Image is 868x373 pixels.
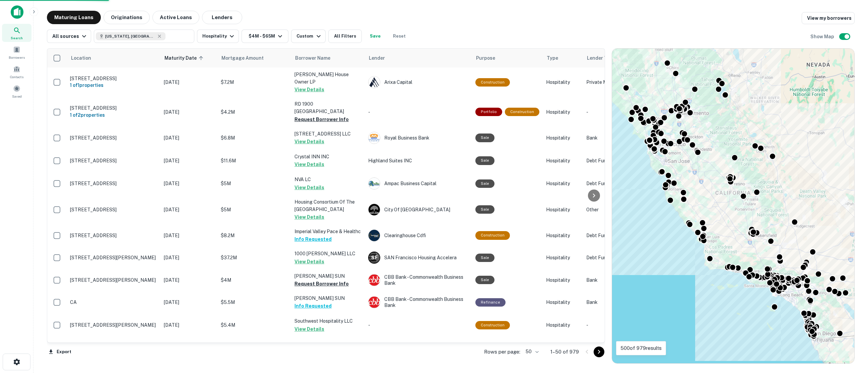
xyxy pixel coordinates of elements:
[294,176,361,183] p: NVA LC
[369,76,380,88] img: picture
[546,134,580,142] p: Hospitality
[475,276,494,284] div: Sale
[160,49,217,67] th: Maturity Date
[221,276,288,284] p: $4M
[70,111,157,119] h6: 1 of 2 properties
[294,258,324,266] button: View Details
[10,74,23,79] span: Contacts
[587,54,615,62] span: Lender Type
[505,108,539,116] div: This loan purpose was for construction
[475,134,494,142] div: Sale
[484,348,520,356] p: Rows per page:
[294,250,361,257] p: 1000 [PERSON_NAME] LLC
[294,302,332,310] button: Info Requested
[70,232,157,238] p: [STREET_ADDRESS]
[70,82,157,89] h6: 1 of 1 properties
[294,100,361,115] p: RD 1900 [GEOGRAPHIC_DATA]
[164,276,214,284] p: [DATE]
[70,299,157,305] p: CA
[47,347,73,357] button: Export
[586,157,640,164] p: Debt Fund
[47,11,101,24] button: Maturing Loans
[475,254,494,262] div: Sale
[164,206,214,213] p: [DATE]
[71,54,91,62] span: Location
[369,178,380,189] img: picture
[472,49,543,67] th: Purpose
[70,105,157,111] p: [STREET_ADDRESS]
[221,157,288,164] p: $11.6M
[368,177,469,190] div: Ampac Business Capital
[594,347,604,357] button: Go to next page
[164,299,214,306] p: [DATE]
[364,30,386,43] button: Save your search to get updates of matches that match your search criteria.
[294,228,361,235] p: Imperial Valley Pace & Healthc
[586,108,640,116] p: -
[164,321,214,329] p: [DATE]
[164,254,214,261] p: [DATE]
[369,230,380,241] img: picture
[546,321,580,329] p: Hospitality
[369,132,380,144] img: picture
[12,94,22,99] span: Saved
[221,134,288,142] p: $6.8M
[620,344,662,352] p: 500 of 979 results
[810,33,835,40] h6: Show Map
[11,35,23,41] span: Search
[612,49,854,363] div: 0 0
[2,82,31,100] a: Saved
[368,204,469,216] div: City Of [GEOGRAPHIC_DATA]
[294,341,361,348] p: Strada [PERSON_NAME] LLC
[296,32,322,40] div: Custom
[389,30,410,43] button: Reset
[802,12,855,24] a: View my borrowers
[217,49,291,67] th: Mortgage Amount
[67,49,160,67] th: Location
[546,276,580,284] p: Hospitality
[70,158,157,164] p: [STREET_ADDRESS]
[475,179,494,188] div: Sale
[368,132,469,144] div: Royal Business Bank
[365,49,472,67] th: Lender
[475,321,510,329] div: This loan purpose was for construction
[70,277,157,283] p: [STREET_ADDRESS][PERSON_NAME]
[291,30,325,43] button: Custom
[221,108,288,116] p: $4.2M
[475,78,510,87] div: This loan purpose was for construction
[294,153,361,160] p: Crystal INN INC
[586,254,640,261] p: Debt Fund
[221,299,288,306] p: $5.5M
[371,254,378,261] p: S F
[164,180,214,187] p: [DATE]
[546,299,580,306] p: Hospitality
[368,108,469,116] p: -
[52,32,88,40] div: All sources
[164,108,214,116] p: [DATE]
[586,299,640,306] p: Bank
[70,207,157,213] p: [STREET_ADDRESS]
[368,229,469,242] div: Clearinghouse Cdfi
[47,30,91,43] button: All sources
[11,5,23,19] img: capitalize-icon.png
[294,183,324,192] button: View Details
[294,235,332,243] button: Info Requested
[105,33,155,39] span: [US_STATE], [GEOGRAPHIC_DATA]
[546,254,580,261] p: Hospitality
[586,134,640,142] p: Bank
[294,71,361,86] p: [PERSON_NAME] House Owner LP
[70,135,157,141] p: [STREET_ADDRESS]
[2,43,31,61] div: Borrowers
[221,78,288,86] p: $7.2M
[369,274,380,286] img: picture
[523,347,540,357] div: 50
[586,78,640,86] p: Private Money
[586,276,640,284] p: Bank
[368,76,469,88] div: Arixa Capital
[164,157,214,164] p: [DATE]
[294,138,324,146] button: View Details
[2,63,31,81] div: Contacts
[586,206,640,213] p: Other
[294,213,324,221] button: View Details
[294,115,349,123] button: Request Borrower Info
